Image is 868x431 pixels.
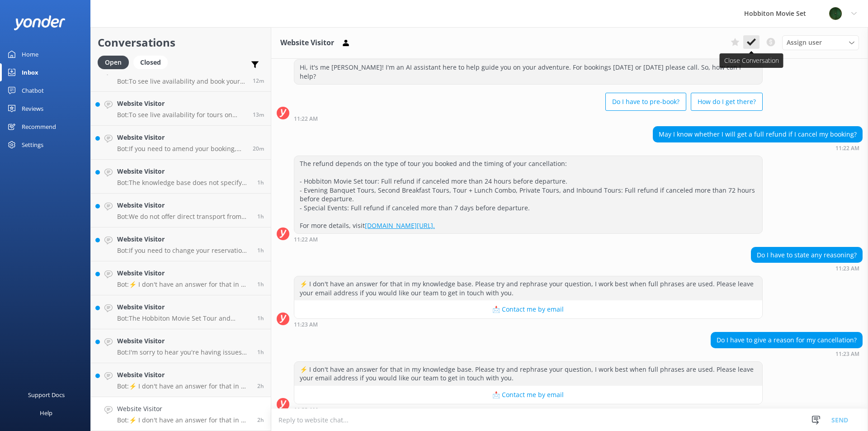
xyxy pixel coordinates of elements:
div: Home [22,45,38,63]
a: Website VisitorBot:The knowledge base does not specify the exact return time for the bus to The S... [91,160,271,194]
a: Website VisitorBot:⚡ I don't have an answer for that in my knowledge base. Please try and rephras... [91,261,271,295]
span: Sep 18 2025 11:57am (UTC +12:00) Pacific/Auckland [257,280,264,288]
h4: Website Visitor [117,99,246,109]
div: May I know whether I will get a full refund if I cancel my booking? [653,127,862,142]
div: Help [40,404,52,422]
img: 34-1625720359.png [829,7,842,20]
span: Sep 18 2025 11:36am (UTC +12:00) Pacific/Auckland [257,348,264,356]
div: Sep 18 2025 11:23am (UTC +12:00) Pacific/Auckland [294,321,763,327]
div: Sep 18 2025 11:22am (UTC +12:00) Pacific/Auckland [294,115,763,122]
span: Sep 18 2025 12:08pm (UTC +12:00) Pacific/Auckland [257,246,264,254]
div: Hi, it's me [PERSON_NAME]! I'm an AI assistant here to help guide you on your adventure. For book... [294,60,762,84]
strong: 11:23 AM [294,322,318,327]
div: ⚡ I don't have an answer for that in my knowledge base. Please try and rephrase your question, I ... [294,276,762,300]
p: Bot: If you need to change your reservation date, please contact our team at [EMAIL_ADDRESS][DOMA... [117,246,250,255]
div: Open [98,56,129,69]
h2: Conversations [98,34,264,51]
div: Inbox [22,63,38,81]
p: Bot: ⚡ I don't have an answer for that in my knowledge base. Please try and rephrase your questio... [117,280,250,289]
div: Support Docs [28,386,65,404]
h4: Website Visitor [117,200,250,210]
span: Sep 18 2025 11:36am (UTC +12:00) Pacific/Auckland [257,314,264,322]
a: Website VisitorBot:To see live availability for tours on specific dates, please visit [DOMAIN_NAM... [91,92,271,126]
div: Settings [22,136,43,154]
a: [DOMAIN_NAME][URL]. [365,221,435,230]
p: Bot: The knowledge base does not specify the exact return time for the bus to The Shire's Rest on... [117,179,250,187]
p: Bot: To see live availability for tours on specific dates, please visit [DOMAIN_NAME][URL]. [117,111,246,119]
a: Website VisitorBot:We do not offer direct transport from [GEOGRAPHIC_DATA]. However, we have part... [91,194,271,227]
h4: Website Visitor [117,268,250,278]
div: Chatbot [22,81,44,99]
div: The refund depends on the type of tour you booked and the timing of your cancellation: - Hobbiton... [294,156,762,233]
button: Do I have to pre-book? [605,93,686,111]
strong: 11:23 AM [294,407,318,413]
span: Sep 18 2025 11:23am (UTC +12:00) Pacific/Auckland [257,416,264,424]
h4: Website Visitor [117,370,250,380]
div: Sep 18 2025 11:23am (UTC +12:00) Pacific/Auckland [751,265,863,271]
a: Website VisitorBot:I'm sorry to hear you're having issues with the payment. If you'd like to spea... [91,329,271,363]
a: Open [98,57,133,67]
div: Recommend [22,118,56,136]
a: Website VisitorBot:To see live availability and book your Hobbiton tour, please visit [DOMAIN_NAM... [91,58,271,92]
strong: 11:22 AM [294,116,318,122]
h4: Website Visitor [117,166,250,176]
div: Reviews [22,99,43,118]
button: 📩 Contact me by email [294,300,762,318]
span: Sep 18 2025 12:11pm (UTC +12:00) Pacific/Auckland [257,179,264,186]
p: Bot: The Hobbiton Movie Set Tour and Lunch Combo accommodates up to 40 people per group. [117,314,250,322]
p: Bot: We do not offer direct transport from [GEOGRAPHIC_DATA]. However, we have partners who provi... [117,213,250,221]
p: Bot: ⚡ I don't have an answer for that in my knowledge base. Please try and rephrase your questio... [117,416,250,424]
div: Do I have to give a reason for my cancellation? [711,332,862,348]
div: Sep 18 2025 11:22am (UTC +12:00) Pacific/Auckland [653,145,863,151]
a: Website VisitorBot:If you need to amend your booking, please contact our team at [EMAIL_ADDRESS][... [91,126,271,160]
div: Sep 18 2025 11:23am (UTC +12:00) Pacific/Auckland [294,407,763,413]
strong: 11:22 AM [294,237,318,242]
h3: Website Visitor [280,37,334,49]
a: Closed [133,57,172,67]
button: 📩 Contact me by email [294,386,762,404]
a: Website VisitorBot:The Hobbiton Movie Set Tour and Lunch Combo accommodates up to 40 people per g... [91,295,271,329]
h4: Website Visitor [117,336,250,346]
a: Website VisitorBot:⚡ I don't have an answer for that in my knowledge base. Please try and rephras... [91,363,271,397]
h4: Website Visitor [117,234,250,244]
div: Do I have to state any reasoning? [751,247,862,263]
p: Bot: I'm sorry to hear you're having issues with the payment. If you'd like to speak to a person ... [117,348,250,356]
div: Sep 18 2025 11:22am (UTC +12:00) Pacific/Auckland [294,236,763,242]
img: yonder-white-logo.png [14,15,66,30]
h4: Website Visitor [117,302,250,312]
strong: 11:22 AM [835,146,859,151]
strong: 11:23 AM [835,266,859,271]
div: ⚡ I don't have an answer for that in my knowledge base. Please try and rephrase your question, I ... [294,362,762,386]
span: Sep 18 2025 01:16pm (UTC +12:00) Pacific/Auckland [253,111,264,118]
span: Sep 18 2025 11:26am (UTC +12:00) Pacific/Auckland [257,382,264,390]
a: Website VisitorBot:If you need to change your reservation date, please contact our team at [EMAIL... [91,227,271,261]
button: How do I get there? [691,93,763,111]
span: Assign user [787,38,822,47]
strong: 11:23 AM [835,351,859,357]
div: Assign User [782,35,859,50]
span: Sep 18 2025 01:17pm (UTC +12:00) Pacific/Auckland [253,77,264,85]
a: Website VisitorBot:⚡ I don't have an answer for that in my knowledge base. Please try and rephras... [91,397,271,431]
h4: Website Visitor [117,133,246,142]
p: Bot: If you need to amend your booking, please contact our team at [EMAIL_ADDRESS][DOMAIN_NAME] o... [117,145,246,153]
h4: Website Visitor [117,404,250,414]
p: Bot: To see live availability and book your Hobbiton tour, please visit [DOMAIN_NAME][URL]. [117,77,246,85]
p: Bot: ⚡ I don't have an answer for that in my knowledge base. Please try and rephrase your questio... [117,382,250,390]
span: Sep 18 2025 01:09pm (UTC +12:00) Pacific/Auckland [253,145,264,152]
div: Closed [133,56,168,69]
div: Sep 18 2025 11:23am (UTC +12:00) Pacific/Auckland [711,350,863,357]
span: Sep 18 2025 12:10pm (UTC +12:00) Pacific/Auckland [257,213,264,220]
